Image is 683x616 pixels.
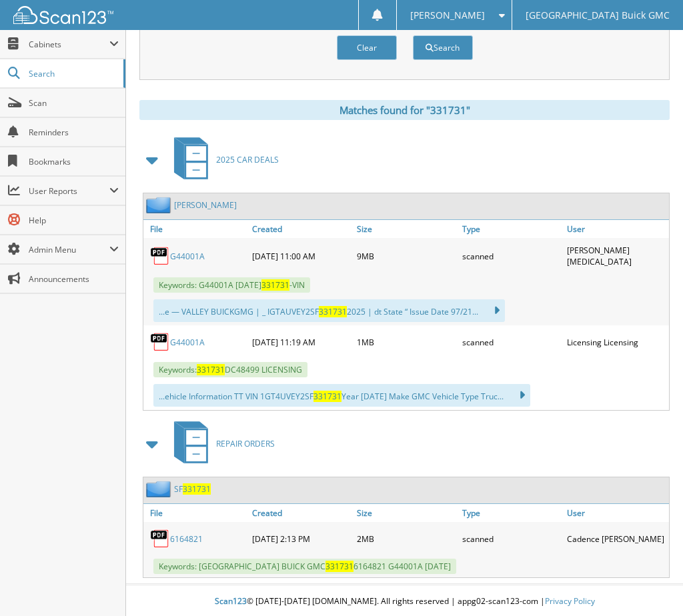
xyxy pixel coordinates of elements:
[410,11,485,19] span: [PERSON_NAME]
[354,504,459,522] a: Size
[29,68,117,79] span: Search
[564,329,669,355] div: Licensing Licensing
[153,384,530,407] div: ...ehicle Information TT VIN 1GT4UVEY2SF Year [DATE] Make GMC Vehicle Type Truc...
[319,306,347,317] span: 331731
[564,220,669,238] a: User
[13,6,113,24] img: scan123-logo-white.svg
[249,504,354,522] a: Created
[166,133,279,186] a: 2025 CAR DEALS
[29,156,119,167] span: Bookmarks
[354,241,459,271] div: 9MB
[29,215,119,226] span: Help
[261,279,289,291] span: 331731
[313,391,341,402] span: 331731
[545,595,595,607] a: Privacy Policy
[153,559,456,574] span: Keywords: [GEOGRAPHIC_DATA] BUICK GMC 6164821 G44001A [DATE]
[459,525,564,552] div: scanned
[183,483,211,495] span: 331731
[150,529,170,549] img: PDF.png
[150,246,170,266] img: PDF.png
[564,525,669,552] div: Cadence [PERSON_NAME]
[29,97,119,109] span: Scan
[325,561,354,572] span: 331731
[29,185,109,197] span: User Reports
[459,504,564,522] a: Type
[150,332,170,352] img: PDF.png
[170,533,203,545] a: 6164821
[153,299,505,322] div: ...e — VALLEY BUICKGMG | _ IGTAUVEY2SF 2025 | dt State “ Issue Date 97/21...
[564,241,669,271] div: [PERSON_NAME][MEDICAL_DATA]
[413,35,473,60] button: Search
[153,277,310,293] span: Keywords: G44001A [DATE] -VIN
[216,438,275,449] span: REPAIR ORDERS
[29,244,109,255] span: Admin Menu
[29,127,119,138] span: Reminders
[146,481,174,497] img: folder2.png
[526,11,670,19] span: [GEOGRAPHIC_DATA] Buick GMC
[459,220,564,238] a: Type
[337,35,397,60] button: Clear
[143,504,249,522] a: File
[459,329,564,355] div: scanned
[170,337,205,348] a: G44001A
[29,39,109,50] span: Cabinets
[354,329,459,355] div: 1MB
[249,220,354,238] a: Created
[166,417,275,470] a: REPAIR ORDERS
[249,525,354,552] div: [DATE] 2:13 PM
[143,220,249,238] a: File
[170,251,205,262] a: G44001A
[197,364,225,375] span: 331731
[616,552,683,616] iframe: Chat Widget
[249,241,354,271] div: [DATE] 11:00 AM
[174,483,211,495] a: SF331731
[29,273,119,285] span: Announcements
[139,100,670,120] div: Matches found for "331731"
[564,504,669,522] a: User
[354,525,459,552] div: 2MB
[215,595,247,607] span: Scan123
[249,329,354,355] div: [DATE] 11:19 AM
[459,241,564,271] div: scanned
[153,362,307,377] span: Keywords: DC48499 LICENSING
[354,220,459,238] a: Size
[216,154,279,165] span: 2025 CAR DEALS
[174,199,237,211] a: [PERSON_NAME]
[146,197,174,213] img: folder2.png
